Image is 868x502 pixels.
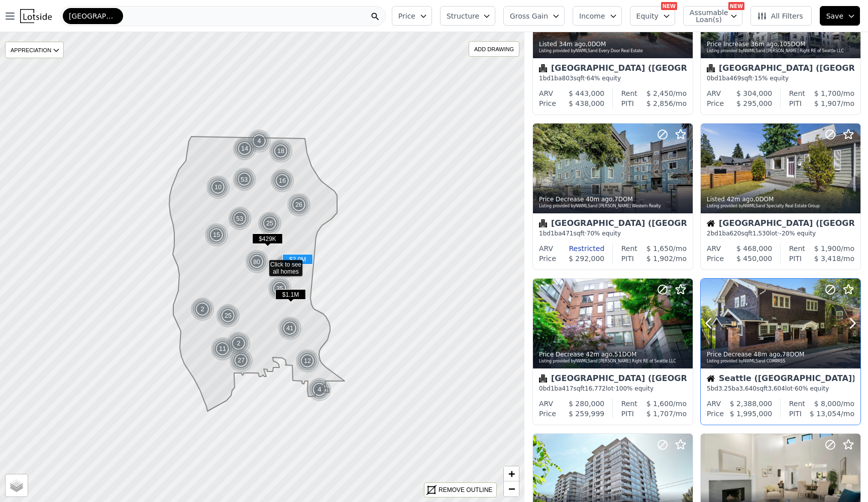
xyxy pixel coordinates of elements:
div: 25 [216,304,240,328]
span: All Filters [757,11,803,21]
div: ARV [707,399,721,409]
time: 2025-08-15 18:15 [727,196,753,203]
div: 2 [190,297,214,321]
div: 2 bd 1 ba sqft lot · -20% equity [707,229,854,237]
time: 2025-08-15 18:23 [559,41,586,48]
div: 1 bd 1 ba sqft · 70% equity [539,229,687,237]
div: PITI [621,254,634,264]
button: Assumable Loan(s) [683,6,742,26]
img: Condominium [539,64,547,72]
button: Save [820,6,860,26]
div: ARV [539,399,553,409]
div: NEW [728,2,744,10]
div: ADD DRAWING [469,42,519,56]
div: Price Decrease , 78 DOM [707,350,855,358]
img: g2.png [232,167,258,192]
div: APPRECIATION [5,42,64,58]
span: $ 1,700 [814,89,841,97]
span: $ 13,054 [810,410,841,418]
span: 471 [562,230,574,237]
time: 2025-08-15 18:15 [586,351,612,358]
div: Price [707,98,724,108]
span: $ 438,000 [569,99,604,107]
img: g1.png [307,378,332,402]
div: 1 bd 1 ba sqft · 64% equity [539,74,687,82]
span: $ 450,000 [736,255,772,263]
div: /mo [637,88,687,98]
div: /mo [634,254,687,264]
span: 417 [562,385,574,392]
div: 27 [229,348,253,372]
img: House [707,219,715,227]
span: Income [579,11,605,21]
div: Rent [789,243,805,254]
div: Price [707,254,724,264]
span: 3,640 [739,385,756,392]
span: $429K [252,233,283,244]
span: $ 304,000 [736,89,772,97]
div: PITI [789,409,802,419]
div: $2.0M [282,254,313,269]
div: 53 [227,206,253,231]
div: /mo [805,88,854,98]
button: Gross Gain [503,6,565,26]
div: PITI [789,254,802,264]
img: g1.png [204,223,229,247]
div: 10 [206,175,230,199]
div: Price [707,409,724,419]
div: ARV [707,243,721,254]
div: 4 [307,378,332,402]
div: 25 [258,211,282,235]
a: Price Decrease 42m ago,51DOMListing provided byNWMLSand [PERSON_NAME] Right RE of Seattle LLCCond... [532,278,692,425]
span: $ 2,388,000 [730,400,773,408]
span: Assumable Loan(s) [690,9,722,23]
span: 1,530 [752,230,770,237]
span: $ 1,600 [646,400,673,408]
a: Price Decrease 48m ago,78DOMListing provided byNWMLSand COMPASSHouseSeattle ([GEOGRAPHIC_DATA])5b... [700,278,860,425]
div: REMOVE OUTLINE [439,485,492,494]
div: Rent [789,399,805,409]
img: g1.png [268,277,292,301]
button: All Filters [750,6,812,26]
div: 16 [270,169,294,193]
span: $ 1,907 [814,99,841,107]
span: 469 [730,75,741,82]
div: /mo [637,399,687,409]
span: $2.0M [282,254,313,265]
div: /mo [634,409,687,419]
span: $ 292,000 [569,255,604,263]
div: [GEOGRAPHIC_DATA] ([GEOGRAPHIC_DATA]) [539,64,687,74]
img: g1.png [274,254,298,278]
div: Listing provided by NWMLS and Every Door Real Estate [539,48,688,54]
img: g1.png [210,337,235,361]
div: 5 bd 3.25 ba sqft lot · 60% equity [707,385,854,393]
div: ARV [707,88,721,98]
img: g2.png [244,249,270,275]
img: Condominium [539,219,547,227]
div: [GEOGRAPHIC_DATA] ([GEOGRAPHIC_DATA]) [707,64,854,74]
div: /mo [634,98,687,108]
img: g1.png [233,137,257,161]
div: PITI [621,98,634,108]
span: Price [398,11,415,21]
img: Condominium [707,64,715,72]
button: Income [573,6,622,26]
img: Lotside [20,9,52,23]
span: $ 259,999 [569,410,604,418]
span: Structure [447,11,479,21]
span: Save [826,11,843,21]
div: 14 [233,137,257,161]
div: 12 [295,349,319,373]
div: [GEOGRAPHIC_DATA] ([GEOGRAPHIC_DATA]) [707,219,854,229]
div: Listed , 0 DOM [707,195,855,203]
img: Condominium [539,374,547,383]
span: + [508,467,515,480]
div: [GEOGRAPHIC_DATA] ([GEOGRAPHIC_DATA]) [539,374,687,385]
img: g1.png [190,297,215,321]
time: 2025-08-15 18:21 [751,41,778,48]
div: 4 [247,129,271,153]
div: Listing provided by NWMLS and Specialty Real Estate Group [707,203,855,209]
div: PITI [621,409,634,419]
div: /mo [637,243,687,254]
a: Listed 42m ago,0DOMListing provided byNWMLSand Specialty Real Estate GroupHouse[GEOGRAPHIC_DATA] ... [700,123,860,270]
